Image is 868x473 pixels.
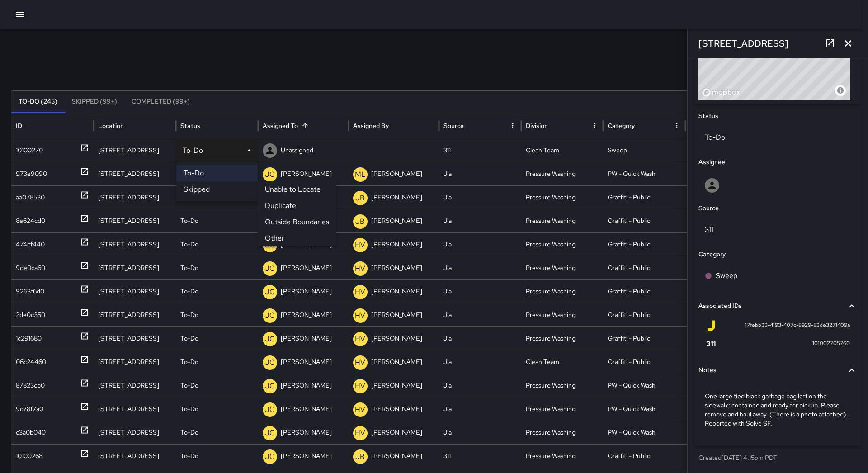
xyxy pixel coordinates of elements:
li: Other [258,230,336,246]
li: To-Do [176,165,258,181]
li: Outside Boundaries [258,214,336,230]
li: Skipped [176,181,258,198]
li: Duplicate [258,198,336,214]
li: Unable to Locate [258,181,336,198]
